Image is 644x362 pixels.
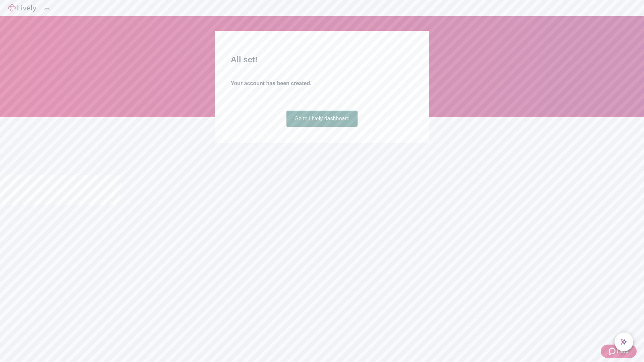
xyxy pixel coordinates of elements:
[231,79,413,87] h4: Your account has been created.
[231,54,413,66] h2: All set!
[617,347,629,355] span: Help
[8,4,36,12] img: Lively
[286,111,358,127] a: Go to Lively dashboard
[601,345,637,358] button: Zendesk support iconHelp
[44,8,50,10] button: Log out
[621,339,627,345] svg: Lively AI Assistant
[614,333,633,351] button: chat
[609,347,617,355] svg: Zendesk support icon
